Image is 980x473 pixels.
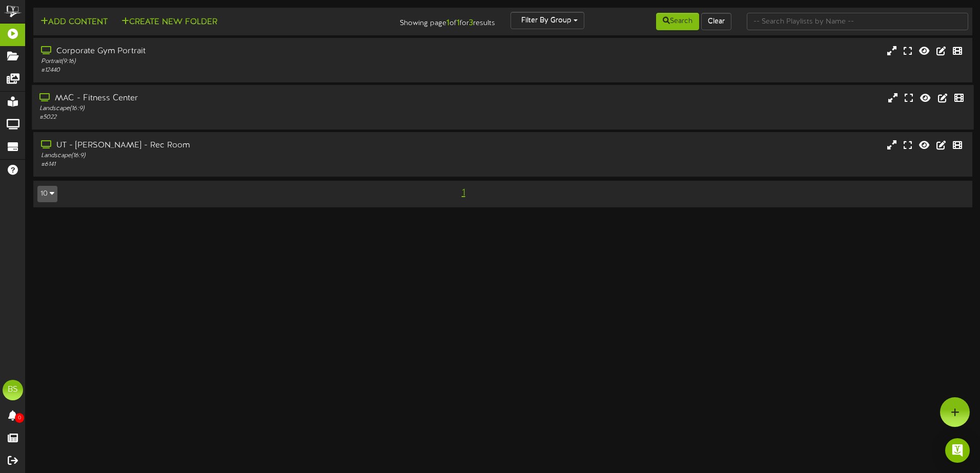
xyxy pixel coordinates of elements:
button: 10 [37,186,57,202]
div: Landscape ( 16:9 ) [39,104,417,113]
div: # 12440 [41,66,417,75]
div: Showing page of for results [345,12,503,29]
div: Landscape ( 16:9 ) [41,152,417,160]
strong: 1 [457,18,460,28]
div: Open Intercom Messenger [945,438,970,463]
button: Clear [701,13,731,30]
button: Search [656,13,699,30]
strong: 3 [469,18,473,28]
div: Portrait ( 9:16 ) [41,57,417,66]
div: Corporate Gym Portrait [41,46,417,57]
button: Add Content [37,16,111,29]
button: Create New Folder [118,16,220,29]
div: # 6141 [41,160,417,169]
div: # 5022 [39,113,417,122]
strong: 1 [446,18,450,28]
button: Filter By Group [511,12,584,29]
div: MAC - Fitness Center [39,93,417,104]
div: BS [3,380,23,400]
div: UT - [PERSON_NAME] - Rec Room [41,140,417,152]
span: 1 [459,187,468,199]
span: 0 [15,413,24,423]
input: -- Search Playlists by Name -- [747,13,968,30]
